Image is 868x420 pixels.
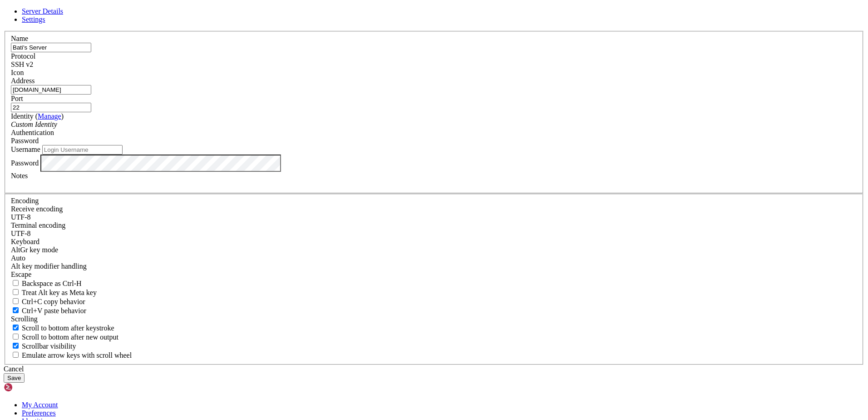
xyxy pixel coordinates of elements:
[11,342,76,350] label: The vertical scrollbar mode.
[11,280,82,287] label: If true, the backspace should send BS ('\x08', aka ^H). Otherwise the backspace key should send '...
[11,213,857,221] div: UTF-8
[11,351,132,359] label: When using the alternative screen buffer, and DECCKM (Application Cursor Keys) is active, mouse w...
[11,69,24,76] label: Icon
[4,373,25,383] button: Save
[11,120,857,129] div: Custom Identity
[11,103,91,112] input: Port Number
[13,298,19,304] input: Ctrl+C copy behavior
[11,238,39,245] label: Keyboard
[13,307,19,313] input: Ctrl+V paste behavior
[11,112,64,120] label: Identity
[38,112,61,120] a: Manage
[35,112,64,120] span: ( )
[11,270,857,279] div: Escape
[11,307,86,315] label: Ctrl+V pastes if true, sends ^V to host if false. Ctrl+Shift+V sends ^V to host if true, pastes i...
[22,401,58,409] a: My Account
[11,172,28,180] label: Notes
[11,159,39,166] label: Password
[22,15,45,23] a: Settings
[22,409,56,417] a: Preferences
[22,280,82,287] span: Backspace as Ctrl-H
[13,352,19,358] input: Emulate arrow keys with scroll wheel
[11,77,35,85] label: Address
[13,325,19,330] input: Scroll to bottom after keystroke
[22,289,97,296] span: Treat Alt key as Meta key
[13,289,19,295] input: Treat Alt key as Meta key
[22,351,132,359] span: Emulate arrow keys with scroll wheel
[11,85,91,95] input: Host Name or IP
[13,343,19,349] input: Scrollbar visibility
[11,246,58,254] label: Set the expected encoding for data received from the host. If the encodings do not match, visual ...
[4,383,56,392] img: Shellngn
[11,52,35,60] label: Protocol
[11,254,857,262] div: Auto
[11,60,33,68] span: SSH v2
[11,289,97,296] label: Whether the Alt key acts as a Meta key or as a distinct Alt key.
[11,230,31,237] span: UTF-8
[11,262,87,270] label: Controls how the Alt key is handled. Escape: Send an ESC prefix. 8-Bit: Add 128 to the typed char...
[13,280,19,286] input: Backspace as Ctrl-H
[22,307,86,315] span: Ctrl+V paste behavior
[11,35,28,42] label: Name
[11,137,857,145] div: Password
[22,333,118,341] span: Scroll to bottom after new output
[22,7,63,15] a: Server Details
[11,129,54,136] label: Authentication
[42,145,123,155] input: Login Username
[11,197,39,205] label: Encoding
[11,60,857,69] div: SSH v2
[11,270,31,278] span: Escape
[11,230,857,238] div: UTF-8
[11,298,85,305] label: Ctrl-C copies if true, send ^C to host if false. Ctrl-Shift-C sends ^C to host if true, copies if...
[22,324,114,332] span: Scroll to bottom after keystroke
[11,137,39,145] span: Password
[11,145,40,153] label: Username
[4,365,864,373] div: Cancel
[11,221,65,229] label: The default terminal encoding. ISO-2022 enables character map translations (like graphics maps). ...
[11,333,118,341] label: Scroll to bottom after new output.
[11,120,57,128] i: Custom Identity
[11,213,31,221] span: UTF-8
[22,342,76,350] span: Scrollbar visibility
[22,298,85,305] span: Ctrl+C copy behavior
[11,95,23,102] label: Port
[13,334,19,340] input: Scroll to bottom after new output
[11,254,25,262] span: Auto
[11,205,63,213] label: Set the expected encoding for data received from the host. If the encodings do not match, visual ...
[11,43,91,52] input: Server Name
[11,315,38,323] label: Scrolling
[11,324,114,332] label: Whether to scroll to the bottom on any keystroke.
